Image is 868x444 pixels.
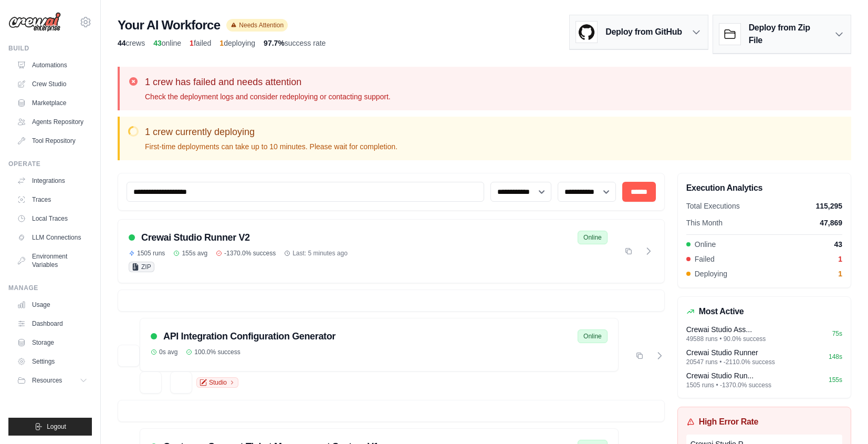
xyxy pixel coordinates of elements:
a: Agents Repository [13,113,92,130]
div: 1505 runs [129,249,165,257]
p: 1505 runs • -1370.0% success [686,381,829,389]
p: 1 crew currently deploying [145,125,398,139]
div: Manage [8,284,92,292]
span: failed [190,38,211,48]
span: Resources [32,376,62,385]
strong: 43 [153,39,162,47]
div: 0s avg [151,348,177,356]
div: 75s [832,329,842,338]
a: Crew Studio [13,76,92,92]
a: Storage [13,334,92,351]
span: Deploying [695,269,727,279]
span: 115,295 [815,201,842,211]
div: -1370.0% success [216,249,276,257]
div: Needs Attention [226,19,288,32]
span: 1 [838,254,842,264]
span: Online [578,329,608,343]
h1: Your AI Workforce [118,17,220,34]
p: Crewai Studio Runner [686,347,829,358]
p: Crewai Studio Run... [686,370,829,381]
span: deploying [219,38,255,48]
span: 43 [834,239,842,250]
a: Crewai Studio Runner V2 Online 1505 runs 155s avg -1370.0% success Last: 5 minutes ago ZIP [118,219,665,283]
a: Dashboard [13,315,92,332]
h3: API Integration Configuration Generator [163,329,571,344]
p: Check the deployment logs and consider redeploying or contacting support. [145,91,391,102]
a: Traces [13,191,92,208]
p: Crewai Studio Ass... [686,324,832,335]
div: 148s [829,353,842,361]
span: Total Executions [686,201,740,211]
div: 155s avg [173,249,207,257]
h3: Crewai Studio Runner V2 [141,230,571,245]
div: 100.0% success [186,348,240,356]
a: Tool Repository [13,132,92,149]
span: online [153,38,181,48]
img: GitHub Logo [576,22,597,43]
div: Build [8,44,92,53]
strong: 97.7% [264,39,285,47]
button: Logout [8,418,92,436]
strong: 1 [219,39,224,47]
a: API Integration Configuration Generator Online 0s avg 100.0% success [140,318,619,371]
span: 47,869 [820,218,842,228]
span: This Month [686,218,723,228]
a: Local Traces [13,210,92,227]
a: Integrations [13,172,92,189]
button: Resources [13,372,92,389]
h3: Execution Analytics [686,182,842,194]
div: 155s [829,376,842,384]
a: Environment Variables [13,248,92,273]
h3: High Error Rate [686,416,842,428]
span: success rate [264,38,326,48]
h3: Deploy from GitHub [605,26,682,38]
div: Last: 5 minutes ago [284,249,348,257]
p: 49588 runs • 90.0% success [686,335,832,343]
a: LLM Connections [13,229,92,246]
p: 20547 runs • -2110.0% success [686,358,829,366]
span: Failed [695,254,715,264]
h3: Most Active [686,305,842,318]
span: ZIP [129,262,154,272]
a: Settings [13,353,92,370]
span: Online [695,239,716,250]
a: Automations [13,57,92,74]
a: Studio [196,377,238,388]
span: 1 [838,269,842,279]
p: First-time deployments can take up to 10 minutes. Please wait for completion. [145,141,398,152]
strong: 1 [190,39,194,47]
img: Logo [8,12,61,32]
strong: 44 [118,39,126,47]
a: Usage [13,296,92,313]
span: Logout [47,422,66,431]
span: Online [578,231,608,244]
h3: Deploy from Zip File [749,22,825,47]
div: Operate [8,160,92,168]
span: crews [118,38,145,48]
a: Marketplace [13,95,92,111]
p: 1 crew has failed and needs attention [145,75,391,89]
